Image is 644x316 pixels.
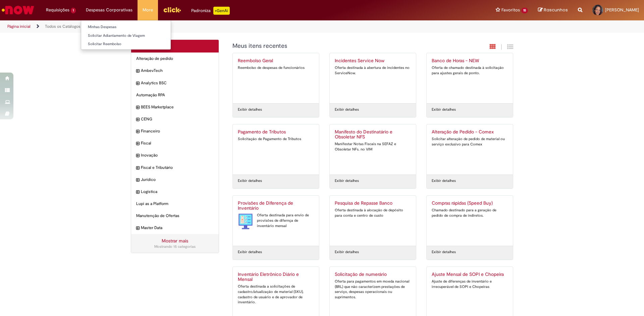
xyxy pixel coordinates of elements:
span: Fiscal e Tributário [141,165,214,171]
a: Exibir detalhes [335,249,359,255]
div: Oferta de chamado destinada à solicitação para ajustes gerais de ponto. [432,65,508,76]
i: expandir categoria Financeiro [136,128,139,135]
div: Mostrando 15 categorias [136,244,214,249]
div: Alteração de pedido [131,52,219,65]
i: expandir categoria Inovação [136,152,139,159]
h2: Provisões de Diferença de Inventário [238,201,314,211]
span: Fiscal [141,140,214,146]
i: expandir categoria Master Data [136,225,139,232]
a: Exibir detalhes [238,178,262,184]
a: Exibir detalhes [432,249,456,255]
i: expandir categoria Logistica [136,189,139,196]
i: expandir categoria AmbevTech [136,68,139,75]
h2: Inventário Eletrônico Diário e Mensal [238,272,314,283]
div: expandir categoria Jurídico Jurídico [131,174,219,186]
span: BEES Marketplace [141,104,214,110]
img: click_logo_yellow_360x200.png [163,5,181,15]
a: Provisões de Diferença de Inventário Provisões de Diferença de Inventário Oferta destinada para e... [233,196,319,246]
a: Alteração de Pedido - Comex Solicitar alteração de pedido de material ou serviço exclusivo para C... [427,124,513,175]
span: Rascunhos [544,7,568,13]
div: Chamado destinado para a geração de pedido de compra de indiretos. [432,208,508,218]
div: expandir categoria Fiscal Fiscal [131,137,219,149]
a: Minhas Despesas [81,23,171,31]
h2: Ajuste Mensal de SOPI e Chopeira [432,272,508,277]
span: Lupi as a Platform [136,201,214,207]
img: Provisões de Diferença de Inventário [238,213,254,229]
span: Financeiro [141,128,214,134]
div: Oferta destinada à abertura de incidentes no ServiceNow. [335,65,411,76]
ul: Categorias [131,52,219,234]
div: Manifestar Notas Fiscais na SEFAZ e Obsoletar NFs. no VIM [335,141,411,152]
div: Ajuste de diferenças de inventário e irrecuperável de SOPI e Chopeiras [432,279,508,289]
a: Banco de Horas - NEW Oferta de chamado destinada à solicitação para ajustes gerais de ponto. [427,53,513,103]
div: Oferta destinada a solicitações de cadastro/atualização de material (SKU), cadastro de usuário e ... [238,284,314,305]
div: expandir categoria AmbevTech AmbevTech [131,65,219,77]
a: Manifesto do Destinatário e Obsoletar NFS Manifestar Notas Fiscais na SEFAZ e Obsoletar NFs. no VIM [330,124,416,175]
a: Exibir detalhes [238,107,262,112]
span: [PERSON_NAME] [605,7,639,13]
div: Manutenção de Ofertas [131,210,219,222]
a: Pesquisa de Repasse Banco Oferta destinada à alocação de depósito para conta e centro de custo [330,196,416,246]
div: Lupi as a Platform [131,198,219,210]
h2: Incidentes Service Now [335,58,411,64]
span: Requisições [46,7,69,13]
a: Todos os Catálogos [45,24,80,29]
i: expandir categoria BEES Marketplace [136,104,139,111]
a: Rascunhos [538,7,568,13]
h2: Pesquisa de Repasse Banco [335,201,411,206]
div: Oferta para pagamentos em moeda nacional (BRL) que não caracterizem prestações de serviço, despes... [335,279,411,300]
a: Exibir detalhes [432,107,456,112]
span: Alteração de pedido [136,56,214,62]
a: Compras rápidas (Speed Buy) Chamado destinado para a geração de pedido de compra de indiretos. [427,196,513,246]
span: Logistica [141,189,214,195]
i: expandir categoria Fiscal [136,140,139,147]
h2: Compras rápidas (Speed Buy) [432,201,508,206]
span: Jurídico [141,177,214,183]
p: +GenAi [213,7,230,15]
div: expandir categoria Master Data Master Data [131,222,219,234]
i: Exibição em cartão [490,43,496,50]
span: 15 [521,8,528,13]
span: Master Data [141,225,214,231]
div: expandir categoria Logistica Logistica [131,186,219,198]
a: Incidentes Service Now Oferta destinada à abertura de incidentes no ServiceNow. [330,53,416,103]
div: Oferta destinada para envio de provisões de difernça de inventário mensal [238,213,314,228]
div: Oferta destinada à alocação de depósito para conta e centro de custo [335,208,411,218]
div: Padroniza [191,7,230,15]
i: expandir categoria Analytics BSC [136,80,139,87]
div: expandir categoria Analytics BSC Analytics BSC [131,77,219,89]
h1: {"description":"","title":"Meus itens recentes"} Categoria [232,43,441,49]
a: Pagamento de Tributos Solicitação de Pagamento de Tributos [233,124,319,175]
a: Solicitar Adiantamento de Viagem [81,32,171,39]
i: expandir categoria Jurídico [136,177,139,184]
h2: Alteração de Pedido - Comex [432,129,508,135]
div: expandir categoria Fiscal e Tributário Fiscal e Tributário [131,162,219,174]
a: Mostrar mais [162,238,188,244]
a: Exibir detalhes [238,249,262,255]
div: expandir categoria Inovação Inovação [131,149,219,162]
i: expandir categoria Fiscal e Tributário [136,165,139,172]
i: Exibição de grade [507,43,513,50]
h2: Solicitação de numerário [335,272,411,277]
span: Automação RPA [136,92,214,98]
div: expandir categoria BEES Marketplace BEES Marketplace [131,101,219,113]
div: expandir categoria Financeiro Financeiro [131,125,219,137]
a: Página inicial [7,24,31,29]
div: Solicitação de Pagamento de Tributos [238,136,314,142]
ul: Despesas Corporativas [81,20,171,50]
ul: Trilhas de página [5,20,424,33]
a: Reembolso Geral Reembolso de despesas de funcionários [233,53,319,103]
h2: Manifesto do Destinatário e Obsoletar NFS [335,129,411,140]
div: Reembolso de despesas de funcionários [238,65,314,71]
h2: Pagamento de Tributos [238,129,314,135]
h2: Categorias [136,43,214,49]
div: Automação RPA [131,89,219,101]
span: Manutenção de Ofertas [136,213,214,219]
span: 1 [71,8,76,13]
h2: Reembolso Geral [238,58,314,64]
img: ServiceNow [1,3,35,17]
span: More [143,7,153,13]
a: Solicitar Reembolso [81,40,171,48]
span: | [501,43,502,51]
div: expandir categoria CENG CENG [131,113,219,125]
